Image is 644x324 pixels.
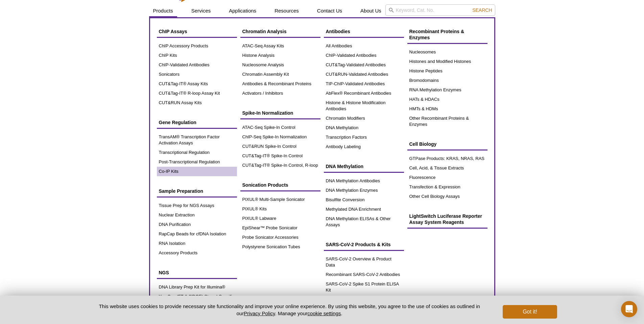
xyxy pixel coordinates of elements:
span: DNA Methylation [326,164,363,169]
a: Transcriptional Regulation [157,148,237,157]
a: Other Cell Biology Assays [407,192,487,201]
a: CUT&Tag-IT® Spike-In Control [240,151,320,161]
span: Sonication Products [242,182,288,188]
a: All Antibodies [324,41,404,51]
span: Sample Preparation [159,188,204,194]
a: ChIP Kits [157,51,237,60]
a: ChIP-Validated Antibodies [324,51,404,60]
a: HMTs & HDMs [407,104,487,114]
a: Recombinant Proteins & Enzymes [407,25,487,44]
a: CUT&Tag-IT® R-loop Assay Kit [157,89,237,98]
a: ChIP Assays [157,25,237,38]
a: Recombinant SARS-CoV-2 Antibodies [324,270,404,279]
a: PIXUL® Labware [240,214,320,223]
a: Spike-In Normalization [240,107,320,119]
a: DNA Purification [157,220,237,229]
a: Nucleosome Analysis [240,60,320,70]
a: Chromatin Assembly Kit [240,70,320,79]
a: CUT&RUN-Validated Antibodies [324,70,404,79]
a: SARS-CoV-2 Products & Kits [324,238,404,251]
a: ChIP Accessory Products [157,41,237,51]
a: Cell Biology [407,138,487,151]
a: Antibodies & Recombinant Proteins [240,79,320,89]
a: Privacy Policy [244,310,275,316]
a: CUT&RUN Assay Kits [157,98,237,108]
a: Post-Transcriptional Regulation [157,157,237,167]
a: Tissue Prep for NGS Assays [157,201,237,210]
a: Other Recombinant Proteins & Enzymes [407,114,487,129]
a: ChIP-Seq Spike-In Normalization [240,132,320,142]
a: ATAC-Seq Spike-In Control [240,123,320,132]
a: NGS [157,266,237,279]
a: RapCap Beads for cfDNA Isolation [157,229,237,239]
a: ChIP-Validated Antibodies [157,60,237,70]
a: DNA Methylation ELISAs & Other Assays [324,214,404,230]
a: CUT&RUN Spike-In Control [240,142,320,151]
span: Search [472,7,492,13]
span: SARS-CoV-2 Products & Kits [326,242,391,247]
a: Chromatin Modifiers [324,114,404,123]
a: Cell, Acid, & Tissue Extracts [407,163,487,173]
a: Products [149,4,177,17]
a: Bisulfite Conversion [324,195,404,205]
a: DNA Library Prep Kit for Illumina® [157,282,237,292]
a: GTPase Products: KRAS, NRAS, RAS [407,154,487,163]
a: AbFlex® Recombinant Antibodies [324,89,404,98]
a: ATAC-Seq Assay Kits [240,41,320,51]
a: Co-IP Kits [157,167,237,176]
a: Transfection & Expression [407,182,487,192]
span: Cell Biology [409,141,437,147]
a: CUT&Tag-IT® Assay Kits [157,79,237,89]
a: Probe Sonicator Accessories [240,233,320,242]
span: Chromatin Analysis [242,29,287,34]
a: Antibody Labeling [324,142,404,152]
a: CUT&Tag-Validated Antibodies [324,60,404,70]
a: TIP-ChIP-Validated Antibodies [324,79,404,89]
a: Activators / Inhibitors [240,89,320,98]
span: ChIP Assays [159,29,187,34]
a: HATs & HDACs [407,95,487,104]
a: SARS-CoV-2 Spike S1 Protein ELISA Kit [324,279,404,295]
a: DNA Methylation [324,123,404,133]
a: Histone Peptides [407,66,487,76]
a: DNA Methylation [324,160,404,173]
button: cookie settings [307,310,341,316]
div: Open Intercom Messenger [621,301,637,317]
a: Gene Regulation [157,116,237,129]
a: Chromatin Analysis [240,25,320,38]
a: Histone Analysis [240,51,320,60]
a: TransAM® Transcription Factor Activation Assays [157,132,237,148]
span: Gene Regulation [159,120,196,125]
a: DNA Methylation Enzymes [324,186,404,195]
a: YourSeq (FT & 3’DGE) Strand-Specific mRNA Library Prep [157,292,237,307]
a: Recombinant SARS-CoV-2 Proteins [324,295,404,304]
a: Histones and Modified Histones [407,57,487,66]
button: Search [470,7,494,13]
a: RNA Methylation Enzymes [407,85,487,95]
p: This website uses cookies to provide necessary site functionality and improve your online experie... [87,303,492,317]
a: SARS-CoV-2 Overview & Product Data [324,254,404,270]
a: Services [187,4,215,17]
button: Got it! [503,305,557,319]
a: Histone & Histone Modification Antibodies [324,98,404,114]
input: Keyword, Cat. No. [385,4,495,16]
a: CUT&Tag-IT® Spike-In Control, R-loop [240,161,320,170]
a: Transcription Factors [324,133,404,142]
span: Antibodies [326,29,350,34]
a: Bromodomains [407,76,487,85]
span: Recombinant Proteins & Enzymes [409,29,464,40]
a: Sonication Products [240,179,320,191]
a: Sonicators [157,70,237,79]
a: DNA Methylation Antibodies [324,176,404,186]
span: NGS [159,270,169,275]
a: Resources [270,4,303,17]
a: PIXUL® Multi-Sample Sonicator [240,195,320,204]
a: Antibodies [324,25,404,38]
a: Accessory Products [157,248,237,258]
a: About Us [356,4,385,17]
a: LightSwitch Luciferase Reporter Assay System Reagents [407,210,487,229]
span: Spike-In Normalization [242,110,293,116]
a: PIXUL® Kits [240,204,320,214]
a: Nuclear Extraction [157,210,237,220]
a: Polystyrene Sonication Tubes [240,242,320,252]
